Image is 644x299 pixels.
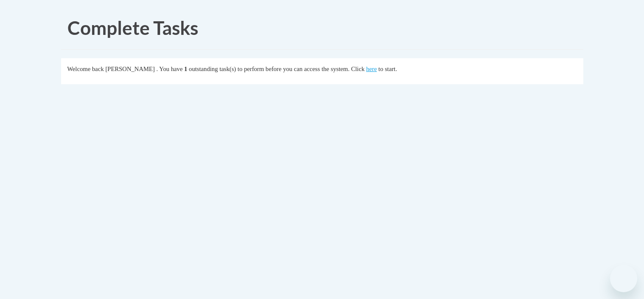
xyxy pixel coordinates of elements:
iframe: Button to launch messaging window [610,265,637,292]
span: Complete Tasks [67,17,198,39]
span: to start. [378,65,397,72]
span: . You have [156,65,183,72]
span: Welcome back [67,65,104,72]
span: [PERSON_NAME] [105,65,155,72]
a: here [366,65,377,72]
span: outstanding task(s) to perform before you can access the system. Click [189,65,365,72]
span: 1 [184,65,187,72]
